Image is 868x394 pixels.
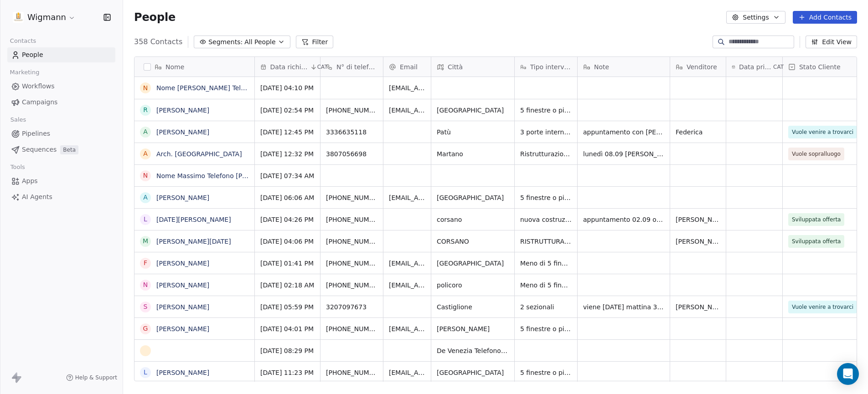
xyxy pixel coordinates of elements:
a: Arch. [GEOGRAPHIC_DATA] [156,150,242,158]
div: Data richiestaCAT [255,57,320,77]
span: Beta [60,145,78,154]
span: [PHONE_NUMBER] [326,368,377,377]
span: Meno di 5 finestre [520,281,572,290]
span: [PHONE_NUMBER] [326,324,377,333]
span: Nome [165,62,184,72]
span: Sales [6,113,30,127]
span: [GEOGRAPHIC_DATA] [437,259,509,268]
a: [PERSON_NAME] [156,303,209,311]
span: [PERSON_NAME] [676,237,720,246]
span: lunedì 08.09 [PERSON_NAME] va in cantiere per rilievo misure [583,149,664,159]
div: Tipo intervento [515,57,577,77]
span: Apps [22,176,38,186]
span: 358 Contacts [134,36,182,47]
span: [PHONE_NUMBER] [326,106,377,115]
span: [DATE] 07:34 AM [260,171,315,180]
span: [EMAIL_ADDRESS][DOMAIN_NAME] [389,281,425,290]
span: N° di telefono [336,62,377,72]
span: Data primo contatto [739,62,771,72]
span: [DATE] 04:10 PM [260,83,315,92]
button: Add Contacts [793,11,857,24]
span: [PHONE_NUMBER] [326,259,377,268]
span: Patù [437,128,509,137]
div: A [143,193,148,202]
a: Apps [7,174,115,189]
div: Nome [134,57,254,77]
span: 5 finestre o più di 5 [520,324,572,333]
span: [GEOGRAPHIC_DATA] [437,106,509,115]
span: RISTRUTTURAZIONE [520,237,572,246]
div: N [143,83,148,93]
span: viene [DATE] mattina 3/9 alle 12.00 [583,302,664,312]
span: Stato Cliente [799,62,841,72]
span: De Venezia Telefono [PHONE_NUMBER] Città Noci Email [EMAIL_ADDRESS][DOMAIN_NAME] Messaggio Buongi... [437,346,509,355]
span: [DATE] 12:32 PM [260,149,315,159]
a: Nome Massimo Telefono [PHONE_NUMBER] Città Surbo Trattamento dati personali [PERSON_NAME] e prend... [156,172,750,179]
span: Federica [676,128,720,137]
div: G [143,324,148,333]
span: [DATE] 05:59 PM [260,302,315,312]
div: Città [431,57,514,77]
button: Wigmann [11,10,77,25]
span: Note [594,62,609,72]
a: Help & Support [66,374,117,381]
a: SequencesBeta [7,142,115,157]
div: A [143,149,148,159]
span: Workflows [22,82,55,91]
div: Note [578,57,670,77]
div: N [143,171,148,180]
div: n [143,280,148,290]
span: [DATE] 11:23 PM [260,368,315,377]
span: Help & Support [75,374,117,381]
span: Vuole venire a trovarci [792,302,853,312]
a: AI Agents [7,189,115,205]
span: [PERSON_NAME] [437,324,509,333]
span: People [22,50,43,60]
a: Pipelines [7,126,115,141]
span: CAT [773,63,784,71]
span: 3336635118 [326,128,377,137]
span: Ristrutturazione. 38 infissi da fare in legno + persiane (zanzariere??). Ha già fatto lavoro con ... [520,149,572,159]
span: Wigmann [27,11,66,23]
span: Sequences [22,145,57,154]
span: People [134,10,176,24]
span: corsano [437,215,509,224]
span: appuntamento con [PERSON_NAME] [DATE] ore 11 [583,128,664,137]
a: People [7,47,115,62]
span: 5 finestre o più di 5 [520,106,572,115]
span: [PERSON_NAME] [676,215,720,224]
span: [PERSON_NAME] [676,302,720,312]
a: [PERSON_NAME] [156,260,209,267]
span: Venditore [687,62,717,72]
span: Tipo intervento [530,62,572,72]
span: Vuole venire a trovarci [792,128,853,137]
span: [DATE] 04:01 PM [260,324,315,333]
span: Castiglione [437,302,509,312]
div: Open Intercom Messenger [837,363,859,385]
span: nuova costruzione [520,215,572,224]
a: [PERSON_NAME] [156,194,209,201]
button: Settings [726,11,785,24]
div: grid [134,77,255,382]
button: Edit View [806,36,857,48]
span: [PHONE_NUMBER] [326,281,377,290]
span: [DATE] 02:54 PM [260,106,315,115]
div: M [143,236,148,246]
div: Stato Cliente [783,57,867,77]
div: L [144,368,147,377]
div: R [143,105,148,115]
span: Email [400,62,418,72]
span: [EMAIL_ADDRESS][DOMAIN_NAME] [389,83,425,92]
span: policoro [437,281,509,290]
span: Contacts [6,34,40,48]
span: 3 porte interne da sostituire. [520,128,572,137]
span: 3807056698 [326,149,377,159]
span: Martano [437,149,509,159]
span: [EMAIL_ADDRESS][DOMAIN_NAME] [389,193,425,202]
span: [DATE] 02:18 AM [260,281,315,290]
span: [DATE] 12:45 PM [260,128,315,137]
span: Tools [6,160,29,174]
span: [EMAIL_ADDRESS][DOMAIN_NAME] [389,324,425,333]
span: Data richiesta [270,62,308,72]
span: [GEOGRAPHIC_DATA] [437,193,509,202]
